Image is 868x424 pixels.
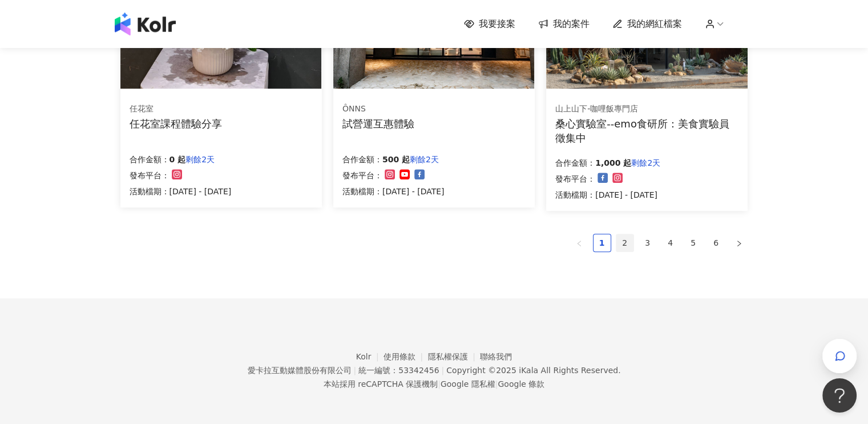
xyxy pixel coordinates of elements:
p: 活動檔期：[DATE] - [DATE] [342,185,445,198]
p: 活動檔期：[DATE] - [DATE] [130,185,232,198]
span: | [495,379,498,389]
a: 3 [639,234,656,251]
span: | [441,366,444,375]
a: 我的案件 [538,18,590,30]
p: 合作金額： [342,153,382,166]
span: left [576,240,583,247]
div: Copyright © 2025 All Rights Reserved. [446,366,620,375]
a: 6 [708,234,725,251]
a: iKala [519,366,538,375]
li: 4 [661,234,680,252]
li: 2 [616,234,634,252]
div: ÔNNS [342,103,414,115]
div: 任花室 [130,103,222,115]
a: 我的網紅檔案 [612,18,682,30]
li: 6 [707,234,725,252]
span: 我要接案 [479,18,515,30]
p: 發布平台： [342,169,382,182]
span: 我的案件 [553,18,590,30]
a: 4 [662,234,679,251]
p: 剩餘2天 [631,156,660,170]
li: 3 [639,234,657,252]
a: 2 [616,234,633,251]
a: 我要接案 [464,18,515,30]
button: right [730,234,748,252]
li: 5 [684,234,703,252]
div: 山上山下-咖哩飯專門店 [555,103,738,115]
p: 發布平台： [555,172,595,186]
span: | [353,366,356,375]
a: 5 [685,234,702,251]
div: 任花室課程體驗分享 [130,117,222,131]
li: Next Page [730,234,748,252]
iframe: Help Scout Beacon - Open [822,378,857,413]
span: 我的網紅檔案 [627,18,682,30]
p: 發布平台： [130,169,169,182]
a: Google 條款 [498,379,544,389]
li: Previous Page [570,234,588,252]
img: logo [115,13,176,35]
a: 聯絡我們 [480,352,512,361]
button: left [570,234,588,252]
a: Google 隱私權 [441,379,495,389]
p: 合作金額： [130,153,169,166]
li: 1 [593,234,611,252]
a: Kolr [356,352,383,361]
p: 1,000 起 [595,156,631,170]
span: 本站採用 reCAPTCHA 保護機制 [324,377,544,391]
a: 使用條款 [383,352,428,361]
p: 合作金額： [555,156,595,170]
p: 活動檔期：[DATE] - [DATE] [555,188,660,202]
p: 0 起 [169,153,186,166]
a: 隱私權保護 [428,352,481,361]
div: 桑心實驗室--emo食研所：美食實驗員徵集中 [555,117,738,145]
span: | [438,379,441,389]
div: 愛卡拉互動媒體股份有限公司 [247,366,351,375]
a: 1 [594,234,611,251]
div: 試營運互惠體驗 [342,117,414,131]
p: 500 起 [382,153,410,166]
p: 剩餘2天 [185,153,215,166]
span: right [736,240,742,247]
p: 剩餘2天 [410,153,439,166]
div: 統一編號：53342456 [358,366,439,375]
